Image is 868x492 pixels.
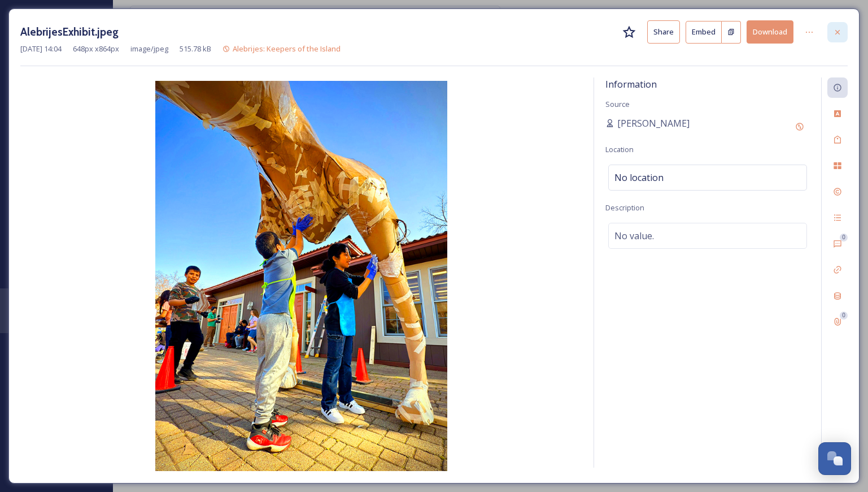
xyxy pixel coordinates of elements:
span: No location [614,171,664,184]
span: Location [605,144,634,154]
button: Share [647,20,680,44]
img: AlebrijesExhibit.jpeg [20,81,582,471]
span: 515.78 kB [180,44,211,54]
span: No value. [614,229,654,243]
span: Information [605,78,657,90]
button: Download [747,20,793,44]
div: 0 [840,312,848,320]
span: image/jpeg [130,44,168,54]
button: Open Chat [818,442,851,475]
span: [PERSON_NAME] [617,116,690,130]
span: Source [605,99,630,109]
span: Alebrijes: Keepers of the Island [233,44,341,54]
span: [DATE] 14:04 [20,44,62,54]
span: 648 px x 864 px [73,44,119,54]
button: Embed [686,21,722,44]
div: 0 [840,234,848,241]
span: Description [605,202,644,213]
h3: AlebrijesExhibit.jpeg [20,24,119,40]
